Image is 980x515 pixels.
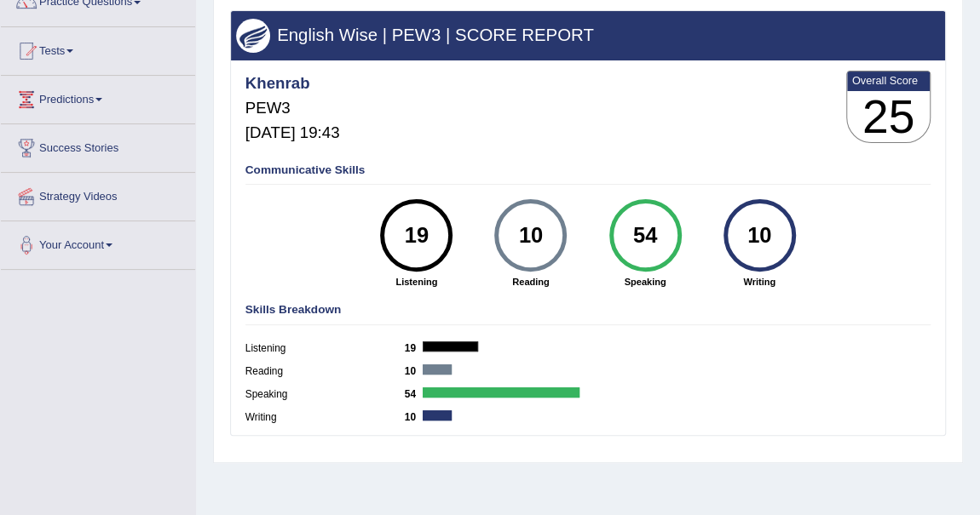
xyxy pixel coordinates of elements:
img: wings.png [236,19,270,53]
a: Tests [1,27,195,70]
h4: Skills Breakdown [245,304,931,317]
label: Reading [245,364,405,380]
label: Writing [245,410,405,426]
a: Strategy Videos [1,173,195,215]
a: Your Account [1,221,195,264]
b: Overall Score [852,74,925,87]
strong: Speaking [595,275,695,289]
h3: 25 [847,91,931,143]
strong: Writing [710,275,810,289]
b: 10 [405,411,424,423]
h5: PEW3 [245,100,340,117]
a: Predictions [1,76,195,118]
strong: Listening [366,275,466,289]
h5: [DATE] 19:43 [245,124,340,142]
div: 54 [619,205,672,266]
strong: Reading [481,275,580,289]
h4: Communicative Skills [245,164,931,177]
div: 19 [390,205,443,266]
div: 10 [504,205,557,266]
div: 10 [733,205,786,266]
b: 19 [405,342,424,354]
b: 10 [405,365,424,377]
label: Listening [245,341,405,357]
b: 54 [405,388,424,400]
a: Success Stories [1,124,195,167]
h4: Khenrab [245,75,340,93]
label: Speaking [245,387,405,403]
h3: English Wise | PEW3 | SCORE REPORT [236,26,939,44]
